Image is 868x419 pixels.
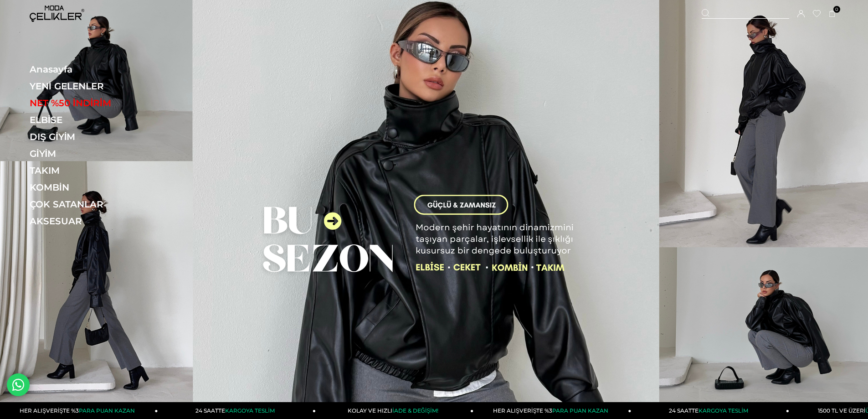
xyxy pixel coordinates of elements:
[79,407,135,414] span: PARA PUAN KAZAN
[552,407,608,414] span: PARA PUAN KAZAN
[30,182,155,193] a: KOMBİN
[829,10,836,17] a: 0
[30,199,155,210] a: ÇOK SATANLAR
[30,131,155,142] a: DIŞ GİYİM
[30,165,155,176] a: TAKIM
[833,6,840,13] span: 0
[316,402,473,419] a: KOLAY VE HIZLIİADE & DEĞİŞİM!
[699,407,748,414] span: KARGOYA TESLİM
[30,5,84,22] img: logo
[30,216,155,227] a: AKSESUAR
[473,402,631,419] a: HER ALIŞVERİŞTE %3PARA PUAN KAZAN
[632,402,789,419] a: 24 SAATTEKARGOYA TESLİM
[30,81,155,92] a: YENİ GELENLER
[158,402,316,419] a: 24 SAATTEKARGOYA TESLİM
[392,407,438,414] span: İADE & DEĞİŞİM!
[30,114,155,125] a: ELBİSE
[30,98,155,109] a: NET %50 İNDİRİM
[225,407,274,414] span: KARGOYA TESLİM
[30,64,155,75] a: Anasayfa
[30,148,155,159] a: GİYİM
